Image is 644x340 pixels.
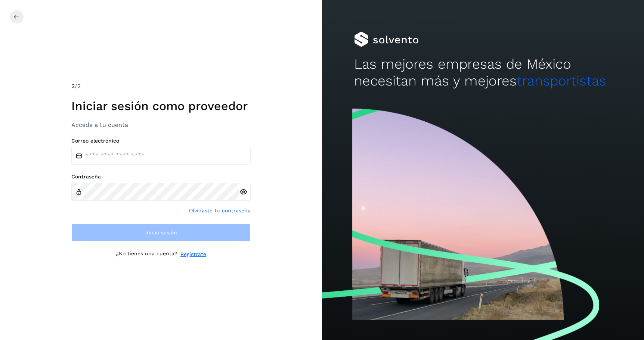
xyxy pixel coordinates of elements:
span: Inicia sesión [145,230,177,235]
h2: Las mejores empresas de México necesitan más y mejores [354,56,612,89]
h1: Iniciar sesión como proveedor [71,99,251,113]
div: /2 [71,82,251,91]
span: 2 [71,82,75,90]
span: transportistas [517,73,606,89]
a: Olvidaste tu contraseña [189,207,251,215]
a: Regístrate [180,250,206,258]
h3: Accede a tu cuenta [71,121,251,128]
button: Inicia sesión [71,224,251,241]
label: Correo electrónico [71,138,251,144]
label: Contraseña [71,174,251,180]
p: ¿No tienes una cuenta? [116,250,177,258]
